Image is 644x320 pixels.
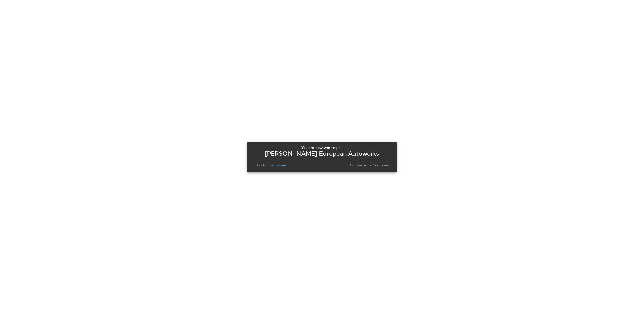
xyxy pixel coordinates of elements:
[265,152,379,156] p: [PERSON_NAME] European Autoworks
[350,163,391,167] p: Continue to Dashboard
[257,163,287,167] p: Go to Companies
[348,162,393,169] button: Continue to Dashboard
[255,162,289,169] button: Go to Companies
[301,146,342,150] p: You are now working as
